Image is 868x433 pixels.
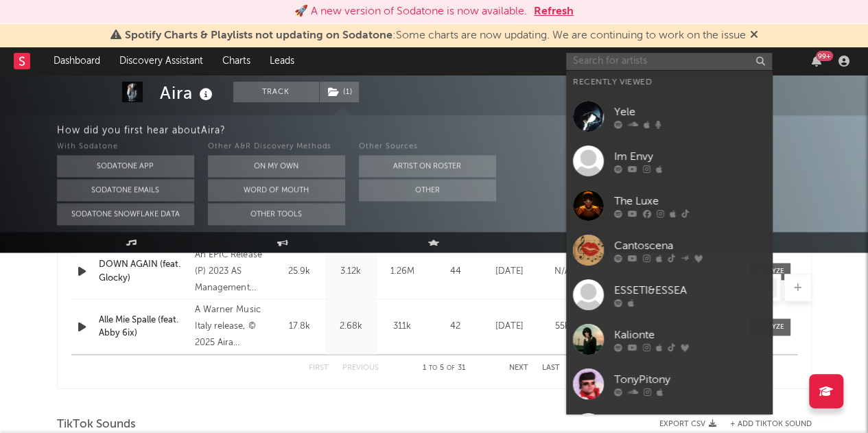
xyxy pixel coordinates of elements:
button: First [309,364,329,372]
span: Spotify Charts & Playlists not updating on Sodatone [125,30,392,41]
button: Refresh [534,3,574,20]
a: Dashboard [44,47,110,75]
button: (1) [320,82,359,102]
button: Sodatone Emails [57,179,194,201]
button: Last [542,364,560,372]
a: The Luxe [566,183,772,228]
span: ( 1 ) [319,82,360,102]
div: Kalionte [614,327,765,343]
div: 3.12k [329,265,373,279]
input: Search for artists [566,53,772,70]
div: [DATE] [486,265,532,279]
div: [DATE] [486,320,532,333]
a: Yele [566,94,772,139]
div: An EPIC Release (P) 2023 AS Management under exclusive license to Sony Music Entertainment Italy ... [195,247,270,296]
div: With Sodatone [57,139,194,155]
div: Yele [614,104,765,120]
div: 2.68k [329,320,373,333]
button: Other Tools [208,203,345,225]
div: Other Sources [359,139,496,155]
span: to [429,365,437,371]
a: Charts [213,47,260,75]
div: Im Envy [614,148,765,165]
a: DOWN AGAIN (feat. Glocky) [99,258,189,285]
button: 99+ [812,56,821,67]
div: ESSETI&ESSEA [614,282,765,299]
div: 1.26M [380,265,425,279]
button: Other [359,179,496,201]
div: N/A [539,265,585,279]
div: 99 + [816,51,833,61]
button: + Add TikTok Sound [730,421,812,428]
div: 17.8k [277,320,322,333]
div: 44 [432,265,480,279]
div: 311k [380,320,425,333]
span: : Some charts are now updating. We are continuing to work on the issue [125,30,746,41]
div: Aira [160,82,216,104]
span: TikTok Sounds [57,417,136,433]
button: + Add TikTok Sound [716,421,812,428]
button: Previous [342,364,379,372]
button: On My Own [208,155,345,177]
a: Alle Mie Spalle (feat. Abby 6ix) [99,314,189,340]
div: TonyPitony [614,371,765,388]
div: Recently Viewed [573,74,765,91]
a: Im Envy [566,139,772,183]
div: 42 [432,320,480,333]
a: TonyPitony [566,362,772,406]
div: The Luxe [614,193,765,209]
button: Sodatone App [57,155,194,177]
div: 1 5 31 [406,360,482,377]
div: 🚀 A new version of Sodatone is now available. [294,3,527,20]
div: A Warner Music Italy release, © 2025 Aira distributed by Warner Music [GEOGRAPHIC_DATA] [195,302,270,351]
span: Dismiss [750,30,758,41]
a: Leads [260,47,304,75]
div: 25.9k [277,265,322,279]
a: ESSETI&ESSEA [566,272,772,317]
span: of [447,365,455,371]
div: Cantoscena [614,237,765,254]
a: Cantoscena [566,228,772,272]
a: Discovery Assistant [110,47,213,75]
div: 55k [539,320,585,333]
div: Other A&R Discovery Methods [208,139,345,155]
button: Next [509,364,528,372]
button: Sodatone Snowflake Data [57,203,194,225]
button: Track [233,82,319,102]
button: Word Of Mouth [208,179,345,201]
button: Export CSV [659,420,716,428]
a: Kalionte [566,317,772,362]
button: Artist on Roster [359,155,496,177]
